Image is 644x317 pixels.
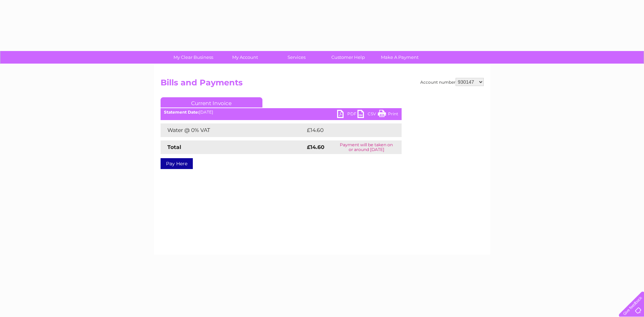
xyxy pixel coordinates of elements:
h2: Bills and Payments [161,78,484,91]
b: Statement Date: [164,110,199,115]
a: Pay Here [161,158,193,169]
a: Customer Help [320,51,376,64]
a: My Clear Business [165,51,221,64]
div: Account number [420,78,484,86]
td: Payment will be taken on or around [DATE] [331,140,402,154]
a: Services [269,51,325,64]
a: Current Invoice [161,97,262,107]
td: Water @ 0% VAT [161,123,305,137]
strong: Total [167,144,181,150]
td: £14.60 [305,123,388,137]
a: PDF [337,110,357,120]
a: Print [378,110,398,120]
strong: £14.60 [307,144,325,150]
a: CSV [357,110,378,120]
div: [DATE] [161,110,402,115]
a: Make A Payment [372,51,428,64]
a: My Account [217,51,273,64]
